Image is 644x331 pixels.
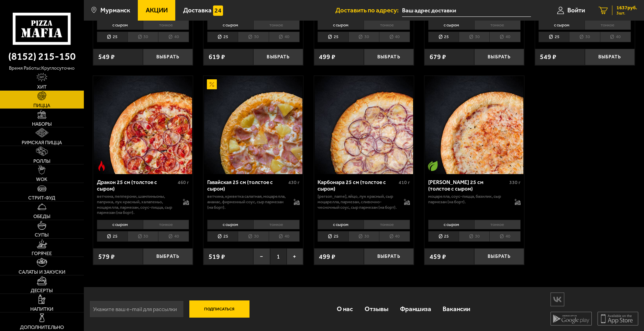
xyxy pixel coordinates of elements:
[146,7,168,14] span: Акции
[314,76,414,174] a: Карбонара 25 см (толстое с сыром)
[318,20,364,30] li: с сыром
[538,32,569,42] li: 25
[269,32,300,42] li: 40
[430,54,446,60] span: 679 ₽
[209,253,225,260] span: 519 ₽
[509,180,521,185] span: 330 г
[348,231,379,242] li: 30
[28,195,55,200] span: Стрит-фуд
[178,180,189,185] span: 460 г
[428,231,459,242] li: 25
[538,20,585,30] li: с сыром
[489,32,520,42] li: 40
[540,54,556,60] span: 549 ₽
[207,231,238,242] li: 25
[379,32,410,42] li: 40
[19,270,65,274] span: Салаты и закуски
[318,32,348,42] li: 25
[474,20,521,30] li: тонкое
[315,76,413,174] img: Карбонара 25 см (толстое с сыром)
[36,177,47,182] span: WOK
[207,194,287,210] p: ветчина, креветка салатная, моцарелла, ананас, фирменный соус, сыр пармезан (на борт).
[617,5,637,10] span: 1637 руб.
[143,20,189,30] li: тонкое
[97,20,143,30] li: с сыром
[97,32,127,42] li: 25
[287,248,303,265] button: +
[437,298,476,320] a: Вакансии
[207,79,217,89] img: Акционный
[319,54,335,60] span: 499 ₽
[143,220,189,229] li: тонкое
[97,231,127,242] li: 25
[158,231,189,242] li: 40
[474,220,521,229] li: тонкое
[428,179,508,192] div: [PERSON_NAME] 25 см (толстое с сыром)
[213,5,223,15] img: 15daf4d41897b9f0e9f617042186c801.svg
[98,253,115,260] span: 579 ₽
[364,20,410,30] li: тонкое
[489,231,520,242] li: 40
[97,194,176,215] p: ветчина, пепперони, шампиньоны, паприка, лук красный, халапеньо, моцарелла, пармезан, соус-пицца,...
[207,20,253,30] li: с сыром
[318,179,397,192] div: Карбонара 25 см (толстое с сыром)
[459,231,489,242] li: 30
[399,180,410,185] span: 410 г
[269,231,300,242] li: 40
[100,7,130,14] span: Мурманск
[364,49,414,65] button: Выбрать
[567,7,585,14] span: Войти
[97,161,107,171] img: Острое блюдо
[617,11,637,15] span: 3 шт.
[209,54,225,60] span: 619 ₽
[288,180,300,185] span: 430 г
[207,179,287,192] div: Гавайская 25 см (толстое с сыром)
[32,251,52,256] span: Горячее
[270,248,287,265] span: 1
[22,140,62,145] span: Римская пицца
[335,7,402,14] span: Доставить по адресу:
[89,300,184,318] input: Укажите ваш e-mail для рассылки
[428,161,438,171] img: Вегетарианское блюдо
[253,20,300,30] li: тонкое
[585,20,631,30] li: тонкое
[585,49,635,65] button: Выбрать
[31,288,53,293] span: Десерты
[97,179,176,192] div: Дракон 25 см (толстое с сыром)
[189,300,250,318] button: Подписаться
[600,32,631,42] li: 40
[402,4,531,17] input: Ваш адрес доставки
[30,307,53,311] span: Напитки
[359,298,394,320] a: Отзывы
[474,248,524,265] button: Выбрать
[97,220,143,229] li: с сыром
[93,76,193,174] a: Острое блюдоДракон 25 см (толстое с сыром)
[127,32,158,42] li: 30
[430,253,446,260] span: 459 ₽
[207,220,253,229] li: с сыром
[428,220,474,229] li: с сыром
[379,231,410,242] li: 40
[318,194,397,210] p: [PERSON_NAME], яйцо, лук красный, сыр Моцарелла, пармезан, сливочно-чесночный соус, сыр пармезан ...
[319,253,335,260] span: 499 ₽
[33,214,51,219] span: Обеды
[143,248,193,265] button: Выбрать
[318,231,348,242] li: 25
[158,32,189,42] li: 40
[253,49,303,65] button: Выбрать
[424,76,524,174] a: Вегетарианское блюдоМаргарита 25 см (толстое с сыром)
[35,232,49,237] span: Супы
[394,298,437,320] a: Франшиза
[238,32,268,42] li: 30
[98,54,115,60] span: 549 ₽
[238,231,268,242] li: 30
[33,159,51,163] span: Роллы
[318,220,364,229] li: с сыром
[207,32,238,42] li: 25
[364,220,410,229] li: тонкое
[94,76,192,174] img: Дракон 25 см (толстое с сыром)
[459,32,489,42] li: 30
[364,248,414,265] button: Выбрать
[37,84,47,89] span: Хит
[127,231,158,242] li: 30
